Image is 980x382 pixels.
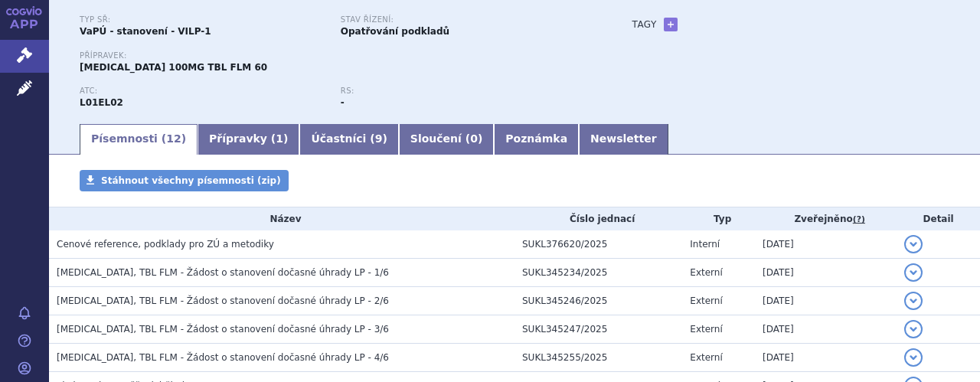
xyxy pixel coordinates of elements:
a: Poznámka [494,124,579,155]
span: Stáhnout všechny písemnosti (zip) [101,175,281,186]
p: Typ SŘ: [80,15,325,24]
th: Zveřejněno [755,207,897,230]
th: Číslo jednací [514,207,682,230]
a: + [664,18,678,31]
p: RS: [341,87,586,96]
span: CALQUENCE, TBL FLM - Žádost o stanovení dočasné úhrady LP - 3/6 [57,324,389,335]
strong: Opatřování podkladů [341,26,449,37]
span: CALQUENCE, TBL FLM - Žádost o stanovení dočasné úhrady LP - 2/6 [57,295,389,306]
td: [DATE] [755,315,897,344]
td: SUKL345234/2025 [514,259,682,287]
td: SUKL345247/2025 [514,315,682,344]
span: 12 [166,132,181,145]
td: [DATE] [755,259,897,287]
th: Název [49,207,514,230]
span: 0 [470,132,478,145]
span: Externí [690,295,722,306]
span: CALQUENCE, TBL FLM - Žádost o stanovení dočasné úhrady LP - 1/6 [57,267,389,278]
a: Sloučení (0) [399,124,494,155]
p: Stav řízení: [341,15,586,24]
th: Typ [682,207,755,230]
strong: VaPÚ - stanovení - VILP-1 [80,26,211,37]
button: detail [904,320,923,338]
td: SUKL345255/2025 [514,344,682,372]
a: Účastníci (9) [299,124,398,155]
td: [DATE] [755,344,897,372]
td: SUKL345246/2025 [514,287,682,315]
strong: AKALABRUTINIB [80,97,123,108]
td: [DATE] [755,287,897,315]
button: detail [904,348,923,367]
span: Externí [690,324,722,335]
span: Externí [690,352,722,363]
span: 9 [375,132,383,145]
a: Newsletter [579,124,668,155]
span: 1 [276,132,283,145]
button: detail [904,263,923,282]
span: [MEDICAL_DATA] 100MG TBL FLM 60 [80,62,267,73]
a: Přípravky (1) [198,124,299,155]
th: Detail [897,207,980,230]
span: Externí [690,267,722,278]
button: detail [904,235,923,253]
span: Interní [690,239,720,250]
h3: Tagy [632,15,657,34]
span: Cenové reference, podklady pro ZÚ a metodiky [57,239,274,250]
abbr: (?) [853,214,865,225]
td: [DATE] [755,230,897,259]
strong: - [341,97,345,108]
a: Písemnosti (12) [80,124,198,155]
span: CALQUENCE, TBL FLM - Žádost o stanovení dočasné úhrady LP - 4/6 [57,352,389,363]
td: SUKL376620/2025 [514,230,682,259]
p: ATC: [80,87,325,96]
p: Přípravek: [80,51,602,60]
button: detail [904,292,923,310]
a: Stáhnout všechny písemnosti (zip) [80,170,289,191]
